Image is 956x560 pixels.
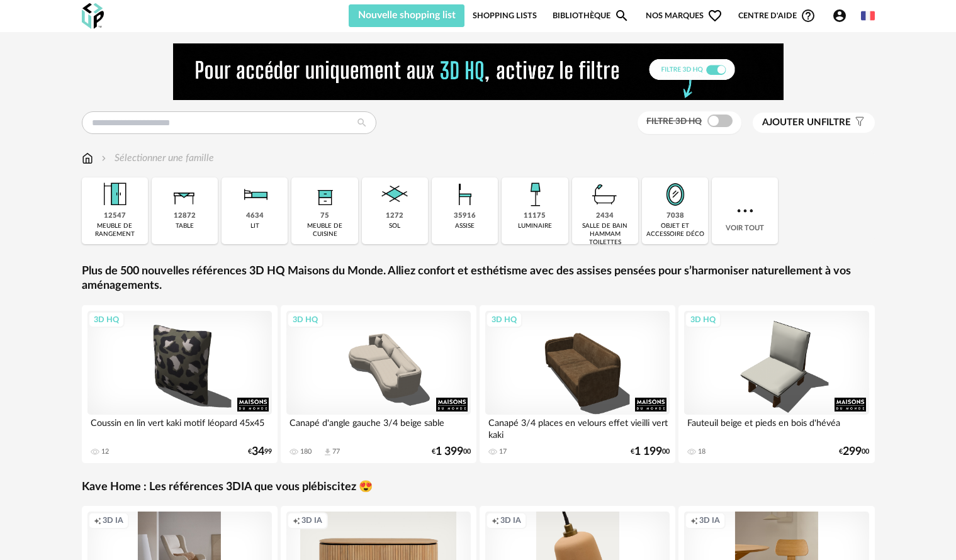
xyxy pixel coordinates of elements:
img: Miroir.png [658,177,692,211]
div: Fauteuil beige et pieds en bois d'hévéa [684,415,869,440]
span: Ajouter un [762,118,821,127]
div: € 00 [839,447,869,456]
div: 12872 [174,211,196,221]
div: 75 [320,211,329,221]
img: svg+xml;base64,PHN2ZyB3aWR0aD0iMTYiIGhlaWdodD0iMTYiIHZpZXdCb3g9IjAgMCAxNiAxNiIgZmlsbD0ibm9uZSIgeG... [99,151,109,165]
span: Creation icon [492,515,499,525]
div: 1272 [386,211,403,221]
img: more.7b13dc1.svg [734,199,756,222]
div: 77 [332,447,340,456]
span: 3D IA [301,515,322,525]
div: 2434 [596,211,614,221]
div: Coussin en lin vert kaki motif léopard 45x45 [87,415,273,440]
img: Salle%20de%20bain.png [588,177,622,211]
span: 3D IA [103,515,123,525]
span: Magnify icon [614,8,629,23]
img: Luminaire.png [518,177,552,211]
div: 4634 [246,211,264,221]
span: Centre d'aideHelp Circle Outline icon [738,8,816,23]
div: € 00 [432,447,471,456]
span: Creation icon [293,515,300,525]
div: assise [455,222,475,230]
span: 3D IA [699,515,720,525]
div: table [176,222,194,230]
span: Account Circle icon [832,8,847,23]
span: Filtre 3D HQ [646,117,702,126]
span: 3D IA [500,515,521,525]
button: Ajouter unfiltre Filter icon [753,113,875,133]
span: 1 399 [436,447,463,456]
img: Table.png [167,177,201,211]
a: 3D HQ Fauteuil beige et pieds en bois d'hévéa 18 €29900 [678,305,875,463]
div: 3D HQ [685,311,721,328]
a: 3D HQ Canapé 3/4 places en velours effet vieilli vert kaki 17 €1 19900 [480,305,676,463]
div: 180 [300,447,312,456]
div: Canapé 3/4 places en velours effet vieilli vert kaki [485,415,670,440]
div: 12547 [104,211,126,221]
div: 18 [698,447,706,456]
img: OXP [82,3,104,29]
div: € 00 [631,447,670,456]
div: 12 [101,447,109,456]
span: 34 [252,447,264,456]
div: 11175 [524,211,546,221]
span: filtre [762,116,851,129]
span: Filter icon [851,116,865,129]
img: fr [861,9,875,23]
span: Nos marques [646,4,723,27]
div: luminaire [518,222,552,230]
div: 17 [499,447,507,456]
div: salle de bain hammam toilettes [576,222,634,247]
a: Kave Home : Les références 3DIA que vous plébiscitez 😍 [82,480,373,495]
a: Shopping Lists [473,4,537,27]
button: Nouvelle shopping list [349,4,465,27]
div: 3D HQ [486,311,522,328]
span: 1 199 [634,447,662,456]
div: Sélectionner une famille [99,151,214,165]
div: sol [389,222,400,230]
div: Canapé d'angle gauche 3/4 beige sable [286,415,471,440]
span: Help Circle Outline icon [801,8,816,23]
img: Literie.png [238,177,272,211]
div: lit [250,222,259,230]
div: 3D HQ [88,311,125,328]
img: svg+xml;base64,PHN2ZyB3aWR0aD0iMTYiIGhlaWdodD0iMTciIHZpZXdCb3g9IjAgMCAxNiAxNyIgZmlsbD0ibm9uZSIgeG... [82,151,93,165]
span: Creation icon [690,515,698,525]
img: Rangement.png [308,177,342,211]
img: Sol.png [378,177,412,211]
span: Heart Outline icon [707,8,723,23]
div: meuble de cuisine [295,222,354,238]
a: Plus de 500 nouvelles références 3D HQ Maisons du Monde. Alliez confort et esthétisme avec des as... [82,264,875,294]
div: 3D HQ [287,311,323,328]
div: 7038 [666,211,684,221]
div: meuble de rangement [86,222,144,238]
a: BibliothèqueMagnify icon [553,4,629,27]
span: Creation icon [94,515,101,525]
a: 3D HQ Coussin en lin vert kaki motif léopard 45x45 12 €3499 [82,305,278,463]
img: Meuble%20de%20rangement.png [98,177,132,211]
div: Voir tout [712,177,778,244]
div: objet et accessoire déco [646,222,704,238]
div: 35916 [454,211,476,221]
img: NEW%20NEW%20HQ%20NEW_V1.gif [173,43,784,100]
span: Download icon [323,447,332,457]
img: Assise.png [448,177,482,211]
span: Nouvelle shopping list [358,10,456,20]
span: Account Circle icon [832,8,853,23]
span: 299 [843,447,862,456]
div: € 99 [248,447,272,456]
a: 3D HQ Canapé d'angle gauche 3/4 beige sable 180 Download icon 77 €1 39900 [281,305,477,463]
